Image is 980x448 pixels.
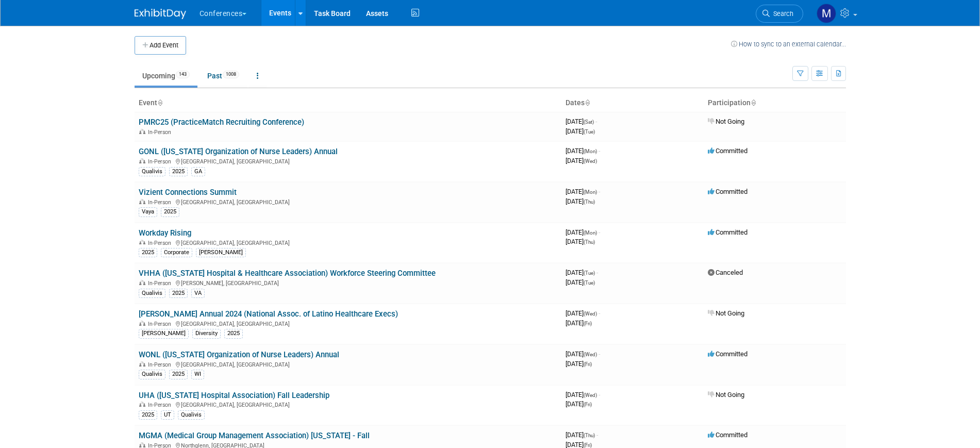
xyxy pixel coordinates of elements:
[708,391,744,399] span: Not Going
[191,370,204,379] div: WI
[566,188,600,195] span: [DATE]
[584,129,595,135] span: (Tue)
[731,40,846,48] a: How to sync to an external calendar...
[139,370,165,379] div: Qualivis
[708,309,744,317] span: Not Going
[139,361,145,367] img: In-Person Event
[566,431,598,439] span: [DATE]
[139,289,165,298] div: Qualivis
[708,350,748,358] span: Committed
[584,158,597,164] span: (Wed)
[135,9,186,19] img: ExhibitDay
[708,147,748,155] span: Committed
[566,147,600,155] span: [DATE]
[148,199,174,206] span: In-Person
[584,270,595,276] span: (Tue)
[566,319,592,327] span: [DATE]
[584,392,597,398] span: (Wed)
[139,442,145,447] img: In-Person Event
[139,207,157,217] div: Vaya
[599,228,600,236] span: -
[161,410,174,420] div: UT
[139,188,237,197] a: Vizient Connections Summit
[599,391,600,399] span: -
[599,147,600,155] span: -
[139,321,145,326] img: In-Person Event
[566,400,592,408] span: [DATE]
[770,10,793,18] span: Search
[704,94,846,112] th: Participation
[196,248,246,257] div: [PERSON_NAME]
[584,442,592,448] span: (Fri)
[139,410,157,420] div: 2025
[566,391,600,399] span: [DATE]
[584,361,592,367] span: (Fri)
[148,129,174,136] span: In-Person
[708,269,743,276] span: Canceled
[191,167,205,176] div: GA
[139,167,165,176] div: Qualivis
[708,431,748,439] span: Committed
[135,66,197,86] a: Upcoming143
[139,309,398,319] a: [PERSON_NAME] Annual 2024 (National Assoc. of Latino Healthcare Execs)
[223,71,239,78] span: 1008
[139,238,557,246] div: [GEOGRAPHIC_DATA], [GEOGRAPHIC_DATA]
[139,240,145,245] img: In-Person Event
[148,158,174,165] span: In-Person
[584,148,597,154] span: (Mon)
[566,157,597,164] span: [DATE]
[139,360,557,368] div: [GEOGRAPHIC_DATA], [GEOGRAPHIC_DATA]
[148,280,174,287] span: In-Person
[584,402,592,407] span: (Fri)
[817,4,836,23] img: Marygrace LeGros
[584,311,597,317] span: (Wed)
[139,269,436,278] a: VHHA ([US_STATE] Hospital & Healthcare Association) Workforce Steering Committee
[148,321,174,327] span: In-Person
[595,118,597,125] span: -
[148,361,174,368] span: In-Person
[148,402,174,408] span: In-Person
[200,66,247,86] a: Past1008
[139,157,557,165] div: [GEOGRAPHIC_DATA], [GEOGRAPHIC_DATA]
[756,5,803,23] a: Search
[161,207,179,217] div: 2025
[169,289,188,298] div: 2025
[566,269,598,276] span: [DATE]
[708,228,748,236] span: Committed
[584,239,595,245] span: (Thu)
[169,167,188,176] div: 2025
[566,360,592,368] span: [DATE]
[566,350,600,358] span: [DATE]
[148,240,174,246] span: In-Person
[566,278,595,286] span: [DATE]
[599,309,600,317] span: -
[161,248,192,257] div: Corporate
[139,280,145,285] img: In-Person Event
[584,433,595,438] span: (Thu)
[178,410,205,420] div: Qualivis
[599,350,600,358] span: -
[139,278,557,287] div: [PERSON_NAME], [GEOGRAPHIC_DATA]
[566,197,595,205] span: [DATE]
[751,98,756,107] a: Sort by Participation Type
[139,199,145,204] img: In-Person Event
[139,129,145,134] img: In-Person Event
[139,248,157,257] div: 2025
[566,127,595,135] span: [DATE]
[139,228,191,238] a: Workday Rising
[135,36,186,55] button: Add Event
[584,199,595,205] span: (Thu)
[139,400,557,408] div: [GEOGRAPHIC_DATA], [GEOGRAPHIC_DATA]
[135,94,561,112] th: Event
[139,197,557,206] div: [GEOGRAPHIC_DATA], [GEOGRAPHIC_DATA]
[584,352,597,357] span: (Wed)
[157,98,162,107] a: Sort by Event Name
[596,269,598,276] span: -
[139,319,557,327] div: [GEOGRAPHIC_DATA], [GEOGRAPHIC_DATA]
[191,289,205,298] div: VA
[566,309,600,317] span: [DATE]
[584,189,597,195] span: (Mon)
[566,238,595,245] span: [DATE]
[596,431,598,439] span: -
[139,391,329,400] a: UHA ([US_STATE] Hospital Association) Fall Leadership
